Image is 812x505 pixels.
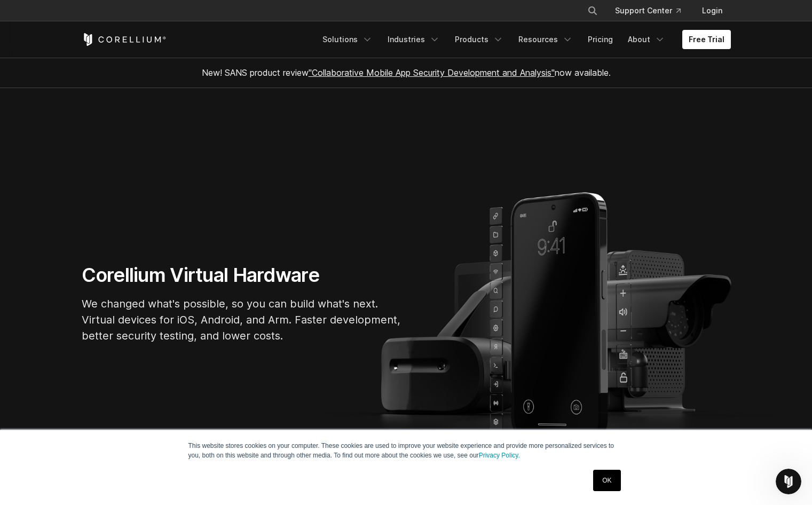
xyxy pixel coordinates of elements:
[512,30,579,49] a: Resources
[693,1,731,20] a: Login
[202,67,611,78] span: New! SANS product review now available.
[574,1,731,20] div: Navigation Menu
[606,1,689,20] a: Support Center
[82,33,167,46] a: Corellium Home
[316,30,731,49] div: Navigation Menu
[82,296,402,344] p: We changed what's possible, so you can build what's next. Virtual devices for iOS, Android, and A...
[581,30,619,49] a: Pricing
[583,1,602,20] button: Search
[316,30,379,49] a: Solutions
[682,30,731,49] a: Free Trial
[776,469,801,494] iframe: Intercom live chat
[593,470,620,491] a: OK
[82,263,402,287] h1: Corellium Virtual Hardware
[621,30,672,49] a: About
[188,441,624,460] p: This website stores cookies on your computer. These cookies are used to improve your website expe...
[448,30,510,49] a: Products
[479,452,520,459] a: Privacy Policy.
[381,30,446,49] a: Industries
[309,67,555,78] a: "Collaborative Mobile App Security Development and Analysis"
